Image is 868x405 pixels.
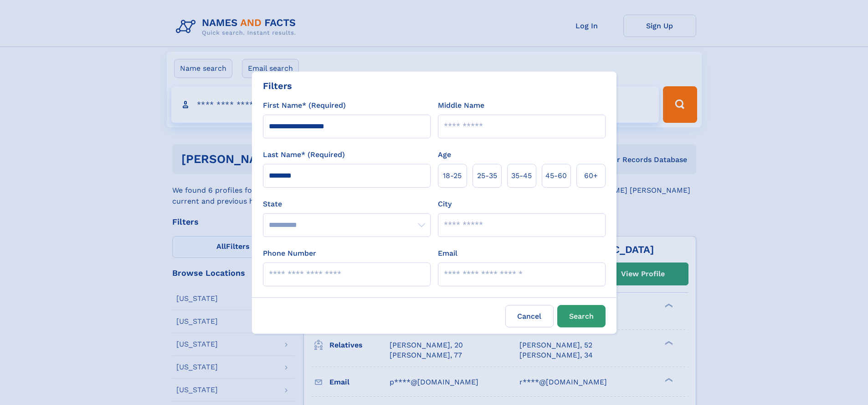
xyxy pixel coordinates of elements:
[263,100,346,111] label: First Name* (Required)
[438,248,457,259] label: Email
[438,149,451,160] label: Age
[263,199,431,210] label: State
[438,100,484,111] label: Middle Name
[584,170,598,181] span: 60+
[545,170,567,181] span: 45‑60
[557,305,606,327] button: Search
[263,248,316,259] label: Phone Number
[263,79,292,93] div: Filters
[477,170,497,181] span: 25‑35
[511,170,532,181] span: 35‑45
[443,170,462,181] span: 18‑25
[263,149,345,160] label: Last Name* (Required)
[505,305,554,327] label: Cancel
[438,199,452,210] label: City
